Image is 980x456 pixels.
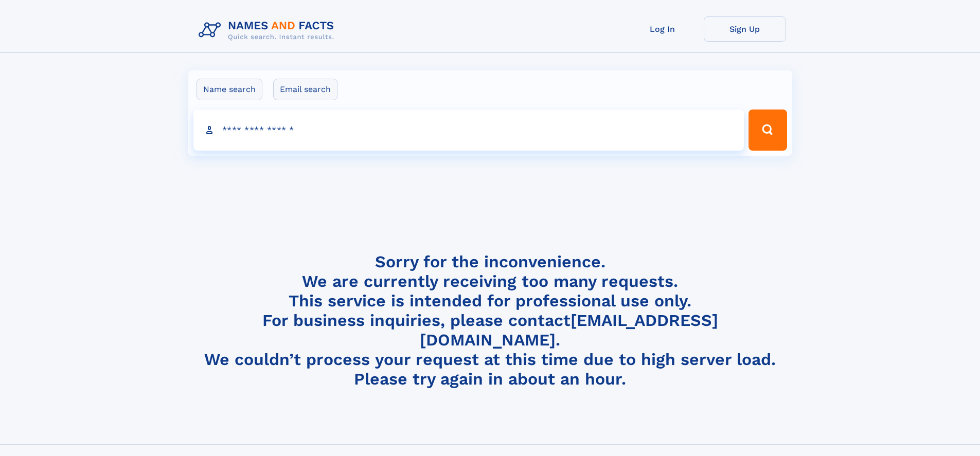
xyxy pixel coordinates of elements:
[749,110,787,151] button: Search Button
[194,252,786,389] h4: Sorry for the inconvenience. We are currently receiving too many requests. This service is intend...
[193,110,744,151] input: search input
[197,79,262,100] label: Name search
[420,311,718,350] a: [EMAIL_ADDRESS][DOMAIN_NAME]
[621,16,704,42] a: Log In
[273,79,337,100] label: Email search
[194,16,343,44] img: Logo Names and Facts
[704,16,786,42] a: Sign Up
